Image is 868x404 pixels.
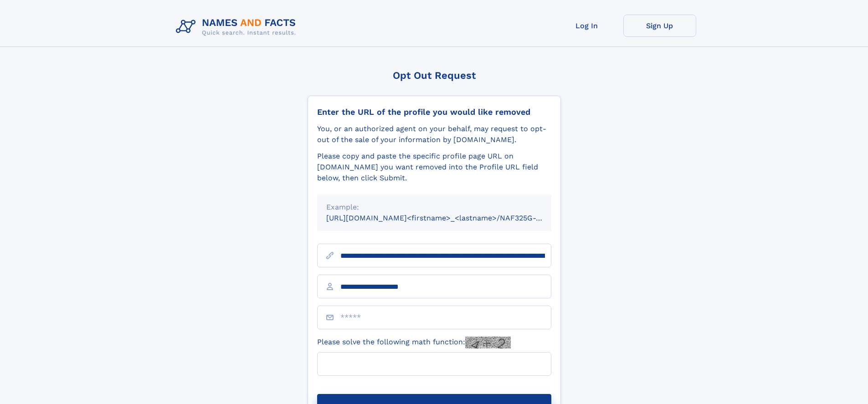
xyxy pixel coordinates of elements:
[317,151,551,184] div: Please copy and paste the specific profile page URL on [DOMAIN_NAME] you want removed into the Pr...
[326,202,542,213] div: Example:
[623,15,696,37] a: Sign Up
[326,214,569,222] small: [URL][DOMAIN_NAME]<firstname>_<lastname>/NAF325G-xxxxxxxx
[317,337,511,348] label: Please solve the following math function:
[317,123,551,145] div: You, or an authorized agent on your behalf, may request to opt-out of the sale of your informatio...
[172,15,303,39] img: Logo Names and Facts
[317,107,551,117] div: Enter the URL of the profile you would like removed
[308,70,561,81] div: Opt Out Request
[550,15,623,37] a: Log In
